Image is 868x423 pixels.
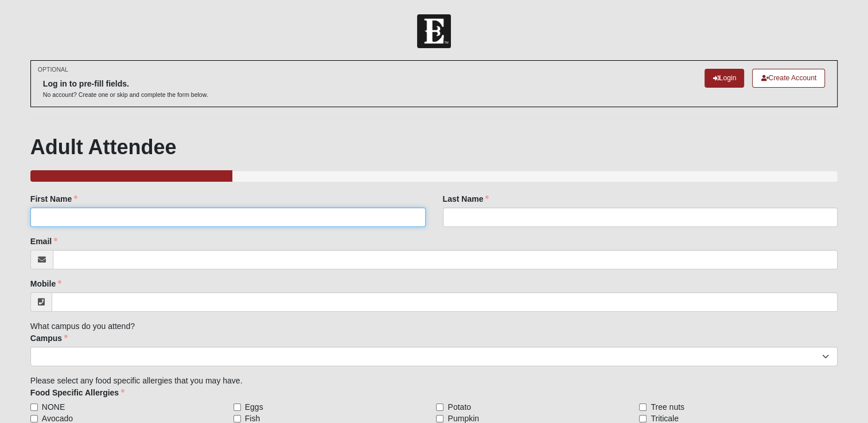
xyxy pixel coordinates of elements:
[436,415,443,422] input: Pumpkin
[233,404,241,411] input: Eggs
[38,65,68,74] small: OPTIONAL
[30,387,124,398] label: Food Specific Allergies
[417,14,451,48] img: Church of Eleven22 Logo
[30,404,38,411] input: NONE
[43,91,208,99] p: No account? Create one or skip and complete the form below.
[30,193,77,205] label: First Name
[30,135,838,159] h1: Adult Attendee
[436,404,443,411] input: Potato
[447,401,470,413] span: Potato
[752,69,825,88] a: Create Account
[639,415,647,422] input: Triticale
[639,404,647,411] input: Tree nuts
[30,415,38,422] input: Avocado
[30,332,68,344] label: Campus
[651,401,684,413] span: Tree nuts
[30,278,61,289] label: Mobile
[42,401,65,413] span: NONE
[30,236,57,247] label: Email
[245,401,263,413] span: Eggs
[233,415,241,422] input: Fish
[443,193,489,205] label: Last Name
[43,79,208,89] h6: Log in to pre-fill fields.
[704,69,744,88] a: Login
